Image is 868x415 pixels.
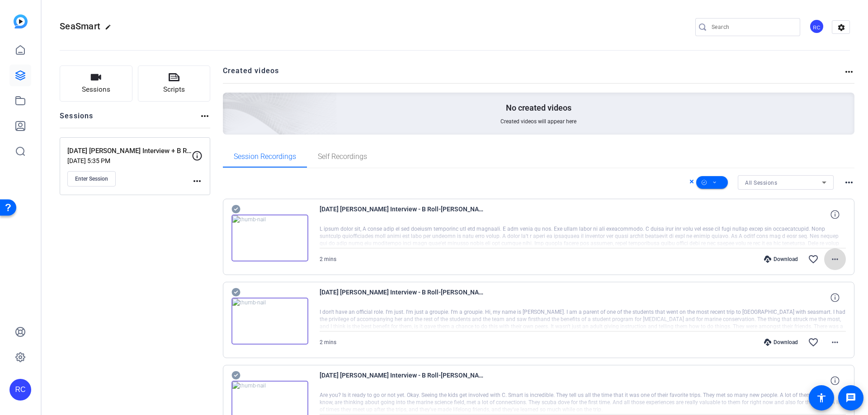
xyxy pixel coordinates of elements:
[500,118,576,125] span: Created videos will appear here
[759,339,802,346] div: Download
[320,256,336,262] span: 2 mins
[60,65,132,102] button: Sessions
[816,392,827,403] mat-icon: accessibility
[75,175,108,182] span: Enter Session
[60,111,94,128] h2: Sessions
[60,21,100,32] span: SeaSmart
[67,171,116,187] button: Enter Session
[82,84,110,95] span: Sessions
[231,214,308,261] img: thumb-nail
[845,392,856,403] mat-icon: message
[809,19,824,34] div: RC
[808,337,819,348] mat-icon: favorite_border
[192,176,203,187] mat-icon: more_horiz
[234,153,296,160] span: Session Recordings
[67,146,192,156] p: [DATE] [PERSON_NAME] Interview + B Roll
[832,21,850,34] mat-icon: settings
[320,370,487,392] span: [DATE] [PERSON_NAME] Interview - B Roll-[PERSON_NAME]-2025-09-23-12-52-12-148-0
[105,24,116,35] mat-icon: edit
[320,339,336,345] span: 2 mins
[506,103,571,113] p: No created videos
[320,287,487,308] span: [DATE] [PERSON_NAME] Interview - B Roll-[PERSON_NAME]-2025-09-23-12-55-30-374-0
[223,65,844,83] h2: Created videos
[320,204,487,225] span: [DATE] [PERSON_NAME] Interview - B Roll-[PERSON_NAME]-2025-09-23-12-57-16-546-0
[844,66,854,77] mat-icon: more_horiz
[138,65,211,102] button: Scripts
[9,379,31,401] div: RC
[809,19,825,35] ngx-avatar: Riveo Creative
[199,111,210,121] mat-icon: more_horiz
[830,254,840,265] mat-icon: more_horiz
[231,298,308,345] img: thumb-nail
[759,256,802,263] div: Download
[14,14,28,28] img: blue-gradient.svg
[163,84,185,95] span: Scripts
[745,180,777,186] span: All Sessions
[830,337,840,348] mat-icon: more_horiz
[318,153,367,160] span: Self Recordings
[712,22,793,33] input: Search
[122,3,337,199] img: Creted videos background
[67,157,192,164] p: [DATE] 5:35 PM
[808,254,819,265] mat-icon: favorite_border
[844,177,854,188] mat-icon: more_horiz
